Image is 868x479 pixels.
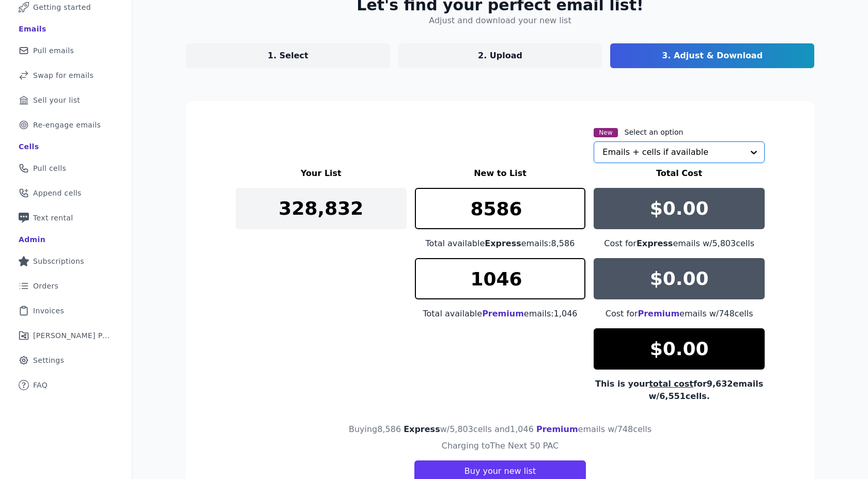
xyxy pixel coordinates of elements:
[594,378,765,403] div: This is your for 9,632 emails w/ 6,551 cells.
[33,281,58,291] span: Orders
[594,128,617,137] span: New
[649,379,693,389] span: total cost
[268,50,308,62] p: 1. Select
[8,374,123,396] a: FAQ
[33,70,94,81] span: Swap for emails
[19,141,39,152] div: Cells
[19,234,45,245] div: Admin
[8,89,123,111] a: Sell your list
[662,50,763,62] p: 3. Adjust & Download
[415,237,586,250] div: Total available emails: 8,586
[8,206,123,229] a: Text rental
[8,324,123,347] a: [PERSON_NAME] Performance
[33,163,66,173] span: Pull cells
[8,114,123,136] a: Re-engage emails
[349,423,652,436] h4: Buying 8,586 w/ 5,803 cells and 1,046 emails w/ 748 cells
[536,424,578,434] span: Premium
[8,349,123,372] a: Settings
[638,309,679,318] span: Premium
[33,45,74,56] span: Pull emails
[33,120,101,130] span: Re-engage emails
[478,50,522,62] p: 2. Upload
[594,237,765,250] div: Cost for emails w/ 5,803 cells
[415,308,586,320] div: Total available emails: 1,046
[8,64,123,87] a: Swap for emails
[610,43,814,68] a: 3. Adjust & Download
[8,39,123,62] a: Pull emails
[415,167,586,180] h3: New to List
[8,182,123,204] a: Append cells
[429,14,571,27] h4: Adjust and download your new list
[594,167,765,180] h3: Total Cost
[33,256,84,266] span: Subscriptions
[33,380,48,390] span: FAQ
[8,157,123,180] a: Pull cells
[8,275,123,297] a: Orders
[650,268,709,289] p: $0.00
[8,250,123,273] a: Subscriptions
[186,43,390,68] a: 1. Select
[33,355,64,365] span: Settings
[485,238,521,248] span: Express
[33,188,82,198] span: Append cells
[637,238,673,248] span: Express
[33,2,91,12] span: Getting started
[650,198,709,219] p: $0.00
[482,309,524,318] span: Premium
[625,127,684,137] label: Select an option
[236,167,407,180] h3: Your List
[33,95,80,105] span: Sell your list
[404,424,440,434] span: Express
[442,440,559,452] h4: Charging to The Next 50 PAC
[594,308,765,320] div: Cost for emails w/ 748 cells
[19,24,47,34] div: Emails
[278,198,363,219] p: 328,832
[33,306,64,316] span: Invoices
[33,330,111,341] span: [PERSON_NAME] Performance
[33,213,73,223] span: Text rental
[650,339,709,359] p: $0.00
[398,43,602,68] a: 2. Upload
[8,299,123,322] a: Invoices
